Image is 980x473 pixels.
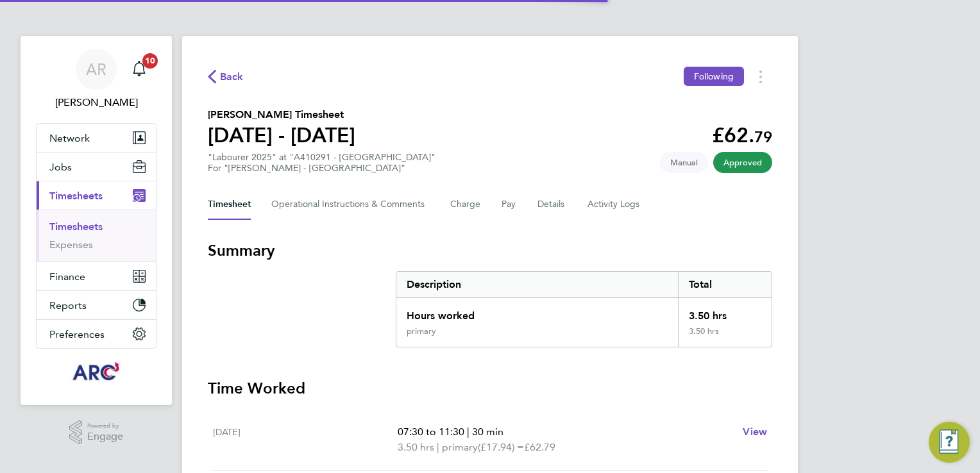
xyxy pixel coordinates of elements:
span: Engage [87,431,123,442]
div: Summary [396,271,772,347]
button: Details [537,189,567,220]
span: | [437,441,439,453]
a: Go to home page [36,361,156,382]
button: Jobs [37,153,156,181]
button: Back [208,69,244,85]
nav: Main navigation [21,36,172,405]
span: Reports [49,299,87,311]
span: Network [49,132,90,144]
div: Description [396,272,678,297]
h2: [PERSON_NAME] Timesheet [208,107,355,122]
img: arcgroup-logo-retina.png [71,361,122,382]
span: £62.79 [524,441,555,453]
a: 10 [126,49,152,90]
span: AR [86,61,106,78]
span: Jobs [49,161,72,173]
div: [DATE] [213,424,398,455]
h1: [DATE] - [DATE] [208,122,355,148]
button: Finance [37,262,156,290]
div: For "[PERSON_NAME] - [GEOGRAPHIC_DATA]" [208,163,435,174]
a: Timesheets [49,220,103,233]
h3: Summary [208,240,772,261]
span: Back [220,69,244,85]
div: 3.50 hrs [678,298,772,326]
span: 07:30 to 11:30 [398,426,464,438]
span: 30 min [472,426,503,438]
span: 3.50 hrs [398,441,434,453]
button: Timesheets Menu [749,67,772,87]
span: 10 [142,53,158,69]
a: Expenses [49,238,93,251]
span: Following [694,71,734,82]
app-decimal: £62. [712,123,772,147]
div: Timesheets [37,210,156,261]
button: Following [684,67,744,86]
button: Network [37,124,156,152]
span: Abbie Ross [36,95,156,110]
span: This timesheet has been approved. [713,152,772,173]
span: Preferences [49,328,105,340]
span: Powered by [87,420,123,431]
span: 79 [754,128,772,146]
button: Operational Instructions & Comments [271,189,430,220]
span: Timesheets [49,190,103,202]
button: Charge [450,189,481,220]
div: primary [407,326,436,336]
button: Engage Resource Center [929,422,970,463]
button: Timesheet [208,189,251,220]
button: Preferences [37,320,156,348]
button: Activity Logs [587,189,641,220]
button: Timesheets [37,181,156,210]
span: This timesheet was manually created. [660,152,708,173]
span: | [467,426,469,438]
a: Powered byEngage [69,420,124,445]
span: View [743,426,767,438]
button: Reports [37,291,156,319]
a: AR[PERSON_NAME] [36,49,156,110]
h3: Time Worked [208,378,772,399]
a: View [743,424,767,440]
span: primary [442,440,478,455]
span: (£17.94) = [478,441,524,453]
div: "Labourer 2025" at "A410291 - [GEOGRAPHIC_DATA]" [208,152,435,174]
div: Hours worked [396,298,678,326]
div: Total [678,272,772,297]
span: Finance [49,270,85,283]
button: Pay [502,189,517,220]
div: 3.50 hrs [678,326,772,347]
